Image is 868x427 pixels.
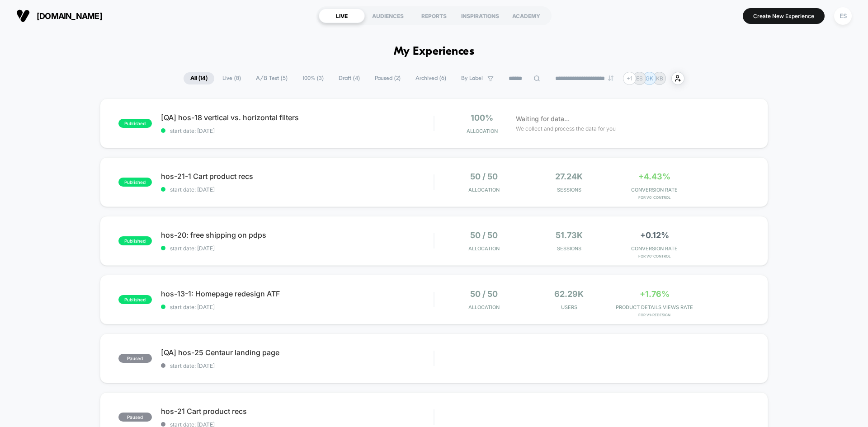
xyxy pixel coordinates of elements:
[368,72,407,84] span: Paused ( 2 )
[161,289,434,298] span: hos-13-1: Homepage redesign ATF
[623,72,636,85] div: + 1
[161,113,434,122] span: [QA] hos-18 vertical vs. horizontal filters
[834,7,852,25] div: ES
[161,245,434,252] span: start date: [DATE]
[503,9,549,23] div: ACADEMY
[394,45,475,58] h1: My Experiences
[37,11,102,21] span: [DOMAIN_NAME]
[296,72,330,84] span: 100% ( 3 )
[461,75,483,82] span: By Label
[161,362,434,369] span: start date: [DATE]
[184,72,214,84] span: All ( 14 )
[470,230,498,240] span: 50 / 50
[529,304,610,310] span: Users
[161,304,434,310] span: start date: [DATE]
[555,172,583,181] span: 27.24k
[161,407,434,416] span: hos-21 Cart product recs
[468,304,500,310] span: Allocation
[118,236,152,245] span: published
[457,9,503,23] div: INSPIRATIONS
[614,254,695,258] span: for v0: control
[14,9,105,23] button: [DOMAIN_NAME]
[118,178,152,187] span: published
[161,230,434,239] span: hos-20: free shipping on pdps
[529,245,610,252] span: Sessions
[161,186,434,193] span: start date: [DATE]
[614,195,695,200] span: for v0: control
[608,75,613,81] img: end
[411,9,457,23] div: REPORTS
[118,354,152,363] span: paused
[529,187,610,193] span: Sessions
[743,8,825,24] button: Create New Experience
[161,172,434,181] span: hos-21-1 Cart product recs
[409,72,453,84] span: Archived ( 6 )
[614,245,695,252] span: CONVERSION RATE
[467,128,498,134] span: Allocation
[556,230,583,240] span: 51.73k
[118,119,152,128] span: published
[614,187,695,193] span: CONVERSION RATE
[161,127,434,134] span: start date: [DATE]
[640,289,670,299] span: +1.76%
[516,114,570,124] span: Waiting for data...
[468,187,500,193] span: Allocation
[468,245,500,252] span: Allocation
[640,230,669,240] span: +0.12%
[831,7,854,25] button: ES
[470,289,498,299] span: 50 / 50
[118,295,152,304] span: published
[332,72,367,84] span: Draft ( 4 )
[638,172,670,181] span: +4.43%
[636,75,643,82] p: ES
[614,313,695,317] span: for v1: redesign
[216,72,248,84] span: Live ( 8 )
[554,289,584,299] span: 62.29k
[470,172,498,181] span: 50 / 50
[516,124,616,133] span: We collect and process the data for you
[118,413,152,422] span: paused
[656,75,663,82] p: KB
[365,9,411,23] div: AUDIENCES
[249,72,294,84] span: A/B Test ( 5 )
[161,348,434,357] span: [QA] hos-25 Centaur landing page
[319,9,365,23] div: LIVE
[646,75,653,82] p: GK
[471,113,493,122] span: 100%
[16,9,30,23] img: Visually logo
[614,304,695,310] span: PRODUCT DETAILS VIEWS RATE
